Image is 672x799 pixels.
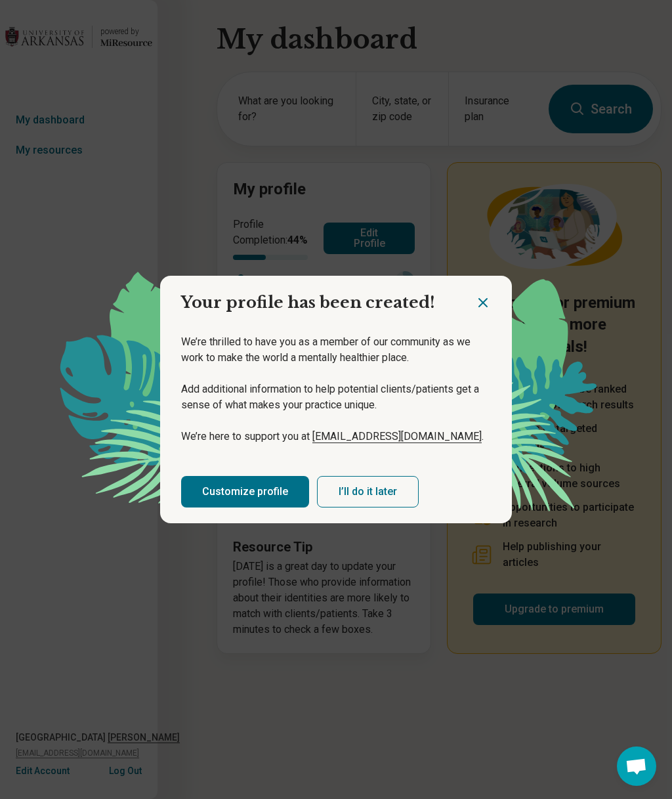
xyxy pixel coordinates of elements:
p: We’re thrilled to have you as a member of our community as we work to make the world a mentally h... [181,334,491,366]
a: Customize profile [181,476,309,507]
button: I’ll do it later [317,476,419,507]
p: We’re here to support you at . [181,429,491,444]
p: Add additional information to help potential clients/patients get a sense of what makes your prac... [181,381,491,413]
h2: Your profile has been created! [160,276,475,319]
button: Close dialog [475,295,491,311]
